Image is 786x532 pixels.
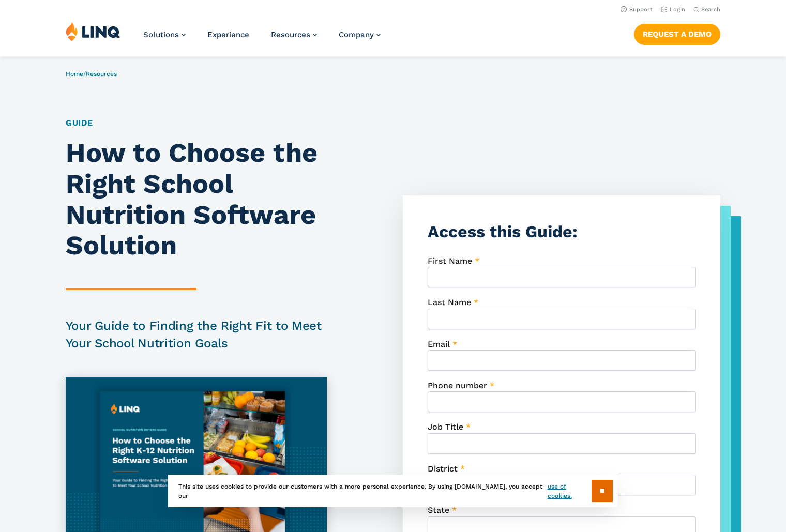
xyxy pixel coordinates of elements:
img: LINQ | K‑12 Software [66,22,120,41]
a: Guide [66,118,93,128]
span: Phone number [428,381,487,390]
div: This site uses cookies to provide our customers with a more personal experience. By using [DOMAIN... [168,475,618,507]
a: Resources [271,30,317,39]
span: Solutions [143,30,179,39]
h3: Access this Guide: [428,220,696,244]
span: / [66,70,117,78]
a: Support [621,6,653,13]
span: Last Name [428,297,471,307]
button: Open Search Bar [693,6,720,13]
span: Job Title [428,422,463,432]
span: Company [339,30,374,39]
a: Home [66,70,83,78]
a: Login [661,6,685,13]
nav: Primary Navigation [143,22,381,56]
span: District [428,464,458,474]
h1: How to Choose the Right School Nutrition Software Solution [66,138,327,261]
a: Request a Demo [634,24,720,44]
a: Resources [86,70,117,78]
a: Solutions [143,30,186,39]
a: Experience [207,30,249,39]
a: Company [339,30,381,39]
span: Search [701,6,720,13]
a: use of cookies. [548,482,592,500]
span: Resources [271,30,310,39]
h2: Your Guide to Finding the Right Fit to Meet Your School Nutrition Goals [66,317,327,352]
span: First Name [428,256,472,266]
nav: Button Navigation [634,22,720,44]
span: Email [428,339,450,349]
